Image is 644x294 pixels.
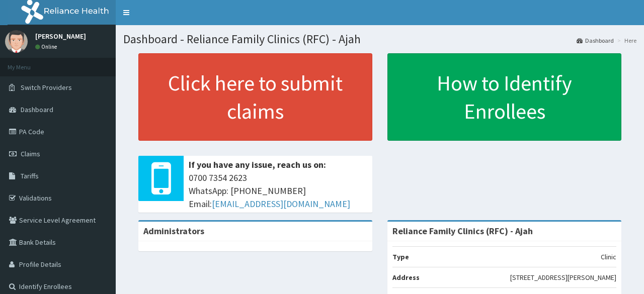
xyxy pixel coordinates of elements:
[35,33,86,40] p: [PERSON_NAME]
[387,53,621,141] a: How to Identify Enrollees
[21,83,72,92] span: Switch Providers
[577,36,614,45] a: Dashboard
[212,198,350,210] a: [EMAIL_ADDRESS][DOMAIN_NAME]
[615,36,636,45] li: Here
[21,171,39,180] span: Tariffs
[392,225,533,237] strong: Reliance Family Clinics (RFC) - Ajah
[138,53,372,141] a: Click here to submit claims
[601,252,616,262] p: Clinic
[143,225,204,237] b: Administrators
[35,43,59,50] a: Online
[510,272,616,282] p: [STREET_ADDRESS][PERSON_NAME]
[189,171,367,210] span: 0700 7354 2623 WhatsApp: [PHONE_NUMBER] Email:
[5,30,28,53] img: User Image
[21,105,53,114] span: Dashboard
[123,33,636,46] h1: Dashboard - Reliance Family Clinics (RFC) - Ajah
[392,273,420,282] b: Address
[21,149,40,158] span: Claims
[392,252,409,261] b: Type
[189,159,326,170] b: If you have any issue, reach us on:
